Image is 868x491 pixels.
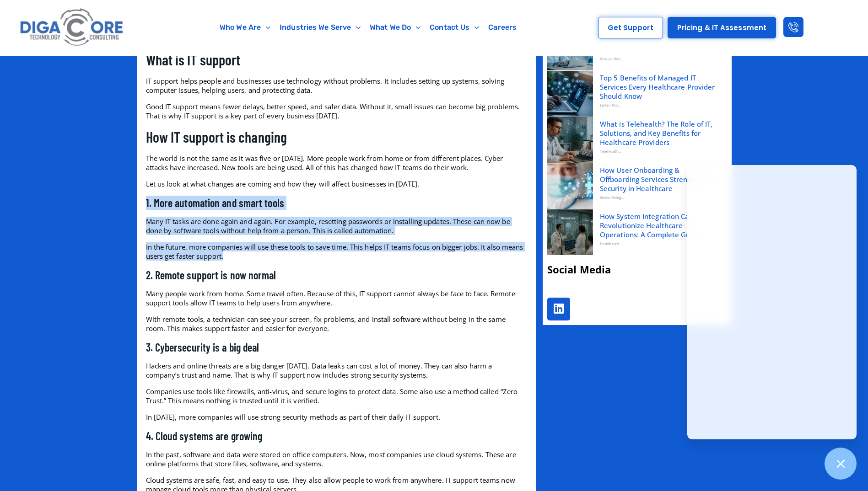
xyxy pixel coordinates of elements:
[146,412,527,422] p: In [DATE], more companies will use strong security methods as part of their daily IT support.
[146,196,527,210] h3: 1. More automation and smart tools
[600,193,720,202] div: Senior living...
[275,17,365,38] a: Industries We Serve
[547,264,727,274] h2: Social Media
[677,24,766,31] span: Pricing & IT Assessment
[547,25,593,70] img: managed it services for healthcare
[687,165,857,439] iframe: Chatgenie Messenger
[547,71,593,117] img: benefits of managed it services
[600,165,720,193] a: How User Onboarding & Offboarding Services Strengthen IT Security in Healthcare
[146,179,527,188] p: Let us look at what changes are coming and how they will affect businesses in [DATE].
[146,128,527,147] h2: How IT support is changing
[146,102,527,120] p: Good IT support means fewer delays, better speed, and safer data. Without it, small issues can be...
[146,340,527,354] h3: 3. Cybersecurity is a big deal
[146,315,527,333] p: With remote tools, a technician can see your screen, fix problems, and install software without b...
[146,50,527,69] h2: What is IT support
[146,429,527,443] h3: 4. Cloud systems are growing
[146,387,527,405] p: Companies use tools like firewalls, anti-virus, and secure logins to protect data. Some also use ...
[600,239,720,248] div: Healthcare...
[146,268,527,282] h3: 2. Remote support is now normal
[600,147,720,156] div: Telehealth...
[365,17,425,38] a: What We Do
[600,119,720,147] a: What is Telehealth? The Role of IT, Solutions, and Key Benefits for Healthcare Providers
[146,76,527,95] p: IT support helps people and businesses use technology without problems. It includes setting up sy...
[425,17,484,38] a: Contact Us
[146,154,527,172] p: The world is not the same as it was five or [DATE]. More people work from home or from different ...
[600,73,720,101] a: Top 5 Benefits of Managed IT Services Every Healthcare Provider Should Know
[668,17,776,38] a: Pricing & IT Assessment
[146,217,527,235] p: Many IT tasks are done again and again. For example, resetting passwords or installing updates. T...
[146,289,527,307] p: Many people work from home. Some travel often. Because of this, IT support cannot always be face ...
[547,209,593,255] img: How System Integration Can Revolutionize Healthcare Operations
[215,17,275,38] a: Who We Are
[146,450,527,468] p: In the past, software and data were stored on office computers. Now, most companies use cloud sys...
[171,17,566,38] nav: Menu
[598,17,663,38] a: Get Support
[17,5,127,51] img: Digacore logo 1
[600,212,720,239] a: How System Integration Can Revolutionize Healthcare Operations: A Complete Guide
[608,24,653,31] span: Get Support
[146,361,527,379] p: Hackers and online threats are a big danger [DATE]. Data leaks can cost a lot of money. They can ...
[600,54,720,64] div: Picture this:...
[484,17,521,38] a: Careers
[547,117,593,163] img: What is Telehealth
[600,101,720,110] div: Earlier this...
[547,163,593,209] img: User Onboarding and Offboarding in Healthcare IT Security
[146,242,527,261] p: In the future, more companies will use these tools to save time. This helps IT teams focus on big...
